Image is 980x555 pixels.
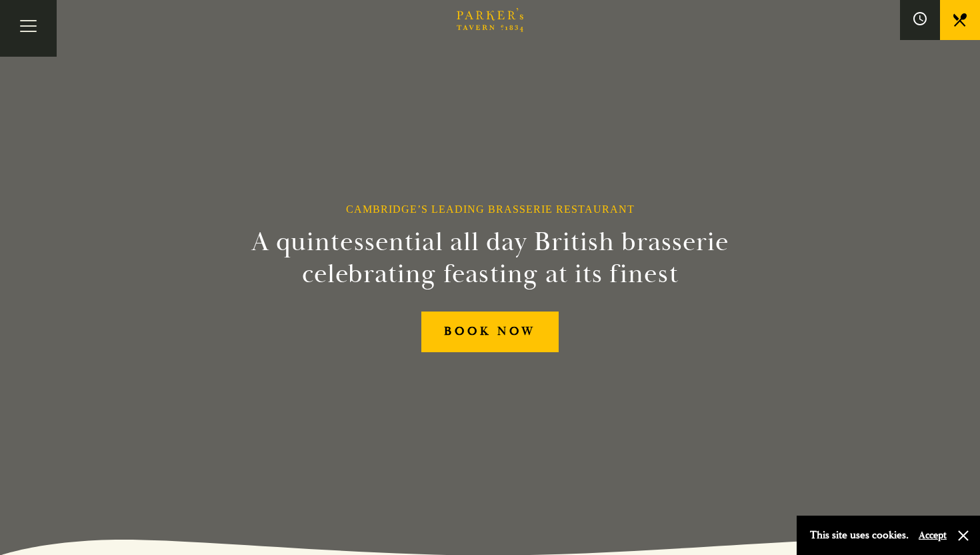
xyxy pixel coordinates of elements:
[957,529,970,542] button: Close and accept
[421,312,559,352] a: BOOK NOW
[810,526,909,545] p: This site uses cookies.
[919,529,947,542] button: Accept
[186,226,794,290] h2: A quintessential all day British brasserie celebrating feasting at its finest
[346,203,635,215] h1: Cambridge’s Leading Brasserie Restaurant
